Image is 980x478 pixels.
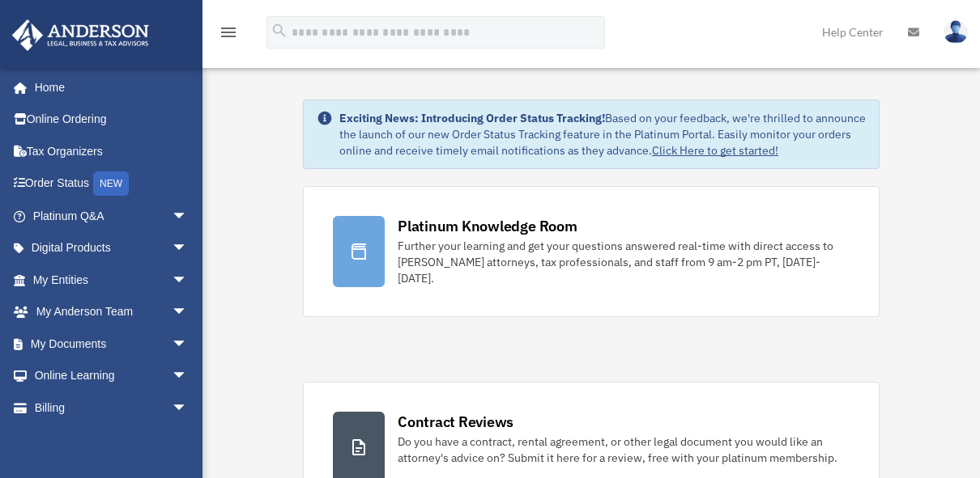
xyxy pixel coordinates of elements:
[398,216,577,236] div: Platinum Knowledge Room
[11,71,204,104] a: Home
[11,360,212,392] a: Online Learningarrow_drop_down
[652,143,778,158] a: Click Here to get started!
[303,186,880,317] a: Platinum Knowledge Room Further your learning and get your questions answered real-time with dire...
[219,23,238,42] i: menu
[172,296,204,329] span: arrow_drop_down
[11,167,212,201] a: Order StatusNEW
[11,264,212,296] a: My Entitiesarrow_drop_down
[11,135,212,167] a: Tax Organizers
[11,328,212,360] a: My Documentsarrow_drop_down
[11,232,212,264] a: Digital Productsarrow_drop_down
[172,232,204,265] span: arrow_drop_down
[172,328,204,361] span: arrow_drop_down
[339,110,866,159] div: Based on your feedback, we're thrilled to announce the launch of our new Order Status Tracking fe...
[172,360,204,393] span: arrow_drop_down
[11,200,212,232] a: Platinum Q&Aarrow_drop_down
[172,391,204,425] span: arrow_drop_down
[398,238,850,286] div: Further your learning and get your questions answered real-time with direct access to [PERSON_NAM...
[11,104,212,136] a: Online Ordering
[172,264,204,297] span: arrow_drop_down
[398,412,513,432] div: Contract Reviews
[11,391,212,424] a: Billingarrow_drop_down
[7,19,154,51] img: Anderson Advisors Platinum Portal
[271,22,288,40] i: search
[93,171,129,196] div: NEW
[11,424,212,456] a: Events Calendar
[339,111,605,125] strong: Exciting News: Introducing Order Status Tracking!
[11,296,212,328] a: My Anderson Teamarrow_drop_down
[219,28,238,42] a: menu
[944,20,968,44] img: User Pic
[398,434,850,466] div: Do you have a contract, rental agreement, or other legal document you would like an attorney's ad...
[172,200,204,233] span: arrow_drop_down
